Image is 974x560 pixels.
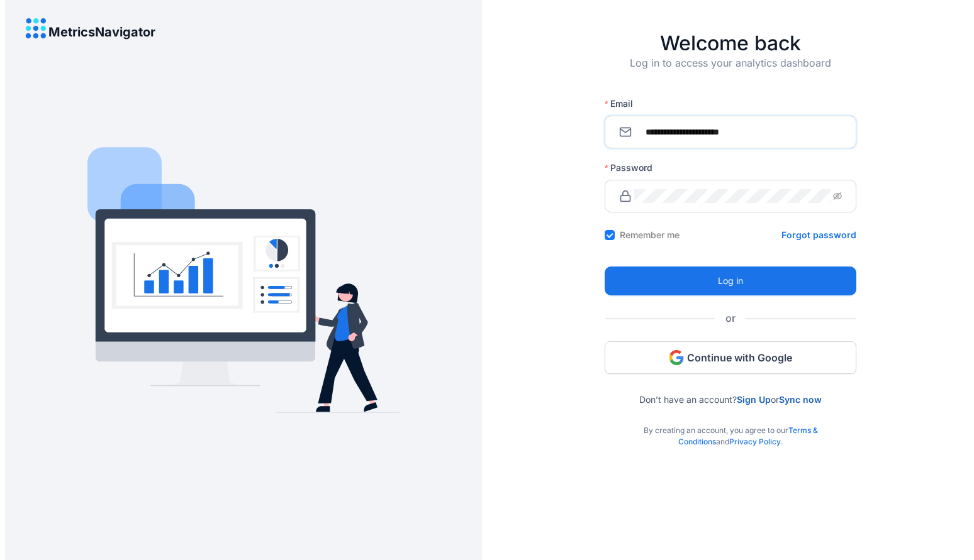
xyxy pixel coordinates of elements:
button: Continue with Google [605,341,856,374]
a: Sign Up [737,394,771,405]
label: Password [605,162,661,174]
span: or [715,310,746,326]
span: Log in [718,274,743,288]
span: eye-invisible [833,192,842,200]
span: Continue with Google [687,351,792,365]
h4: Welcome back [605,31,856,55]
input: Password [634,189,831,203]
input: Email [634,125,842,139]
div: Log in to access your analytics dashboard [605,55,856,91]
a: Privacy Policy [729,437,781,446]
button: Log in [605,266,856,295]
div: By creating an account, you agree to our and . [605,405,856,447]
label: Email [605,97,642,110]
a: Sync now [779,394,822,405]
h4: MetricsNavigator [48,25,155,39]
div: Don’t have an account? or [605,374,856,405]
a: Forgot password [781,229,856,241]
span: Remember me [615,229,685,241]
